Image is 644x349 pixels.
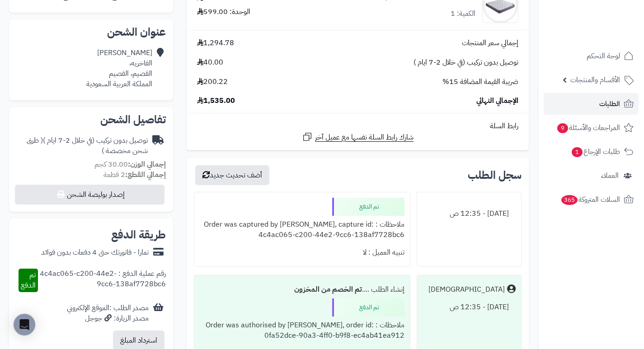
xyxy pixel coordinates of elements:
div: رقم عملية الدفع : 4c4ac065-c200-44e2-9cc6-138af7728bc6 [38,269,166,292]
span: العملاء [601,169,619,182]
span: إجمالي سعر المنتجات [462,38,518,48]
div: الكمية: 1 [451,9,475,19]
a: لوحة التحكم [544,45,639,67]
div: تم الدفع [332,298,404,316]
div: رابط السلة [190,121,525,131]
h2: تفاصيل الشحن [16,114,166,125]
a: السلات المتروكة365 [544,189,639,210]
div: الوحدة: 599.00 [197,7,250,17]
div: إنشاء الطلب .... [200,281,404,298]
span: توصيل بدون تركيب (في خلال 2-7 ايام ) [414,57,518,68]
div: [DATE] - 12:35 ص [423,298,516,316]
a: المراجعات والأسئلة9 [544,117,639,139]
span: الأقسام والمنتجات [570,74,620,86]
div: توصيل بدون تركيب (في خلال 2-7 ايام ) [16,135,148,156]
span: 1,294.78 [197,38,234,48]
div: ملاحظات : Order was authorised by [PERSON_NAME], order id: 0fa52dce-90a3-4ff0-b9f8-ec4ab41ea912 [200,316,404,344]
span: الإجمالي النهائي [476,96,518,106]
span: 9 [557,123,568,133]
small: 30.00 كجم [94,159,166,170]
span: ضريبة القيمة المضافة 15% [442,77,518,87]
div: [DEMOGRAPHIC_DATA] [428,284,505,295]
span: 1 [572,147,583,157]
div: ملاحظات : Order was captured by [PERSON_NAME], capture id: 4c4ac065-c200-44e2-9cc6-138af7728bc6 [200,216,404,244]
b: تم الخصم من المخزون [294,284,362,295]
strong: إجمالي القطع: [125,169,166,180]
a: طلبات الإرجاع1 [544,141,639,163]
strong: إجمالي الوزن: [128,159,166,170]
h2: طريقة الدفع [111,229,166,240]
div: مصدر الطلب :الموقع الإلكتروني [67,303,149,324]
h3: سجل الطلب [468,170,522,181]
span: 365 [561,195,578,205]
span: الطلبات [599,98,620,110]
div: [DATE] - 12:35 ص [423,205,516,223]
h2: عنوان الشحن [16,27,166,37]
span: 40.00 [197,57,223,68]
a: العملاء [544,165,639,186]
button: إصدار بوليصة الشحن [15,185,165,205]
button: أضف تحديث جديد [195,165,269,185]
span: ( طرق شحن مخصصة ) [27,135,148,156]
div: Open Intercom Messenger [14,314,35,335]
div: [PERSON_NAME] الفاخريه، القصيم، القصيم المملكة العربية السعودية [86,48,152,89]
div: تمارا - فاتورتك حتى 4 دفعات بدون فوائد [41,247,149,258]
div: تم الدفع [332,198,404,216]
small: 2 قطعة [103,169,166,180]
span: شارك رابط السلة نفسها مع عميل آخر [315,132,414,143]
span: المراجعات والأسئلة [556,121,620,134]
span: تم الدفع [21,270,36,291]
span: لوحة التحكم [587,50,620,62]
a: شارك رابط السلة نفسها مع عميل آخر [302,131,414,143]
span: السلات المتروكة [560,193,620,206]
span: 1,535.00 [197,96,235,106]
a: الطلبات [544,93,639,115]
div: تنبيه العميل : لا [200,244,404,261]
span: طلبات الإرجاع [571,145,620,158]
div: مصدر الزيارة: جوجل [67,313,149,324]
span: 200.22 [197,77,228,87]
